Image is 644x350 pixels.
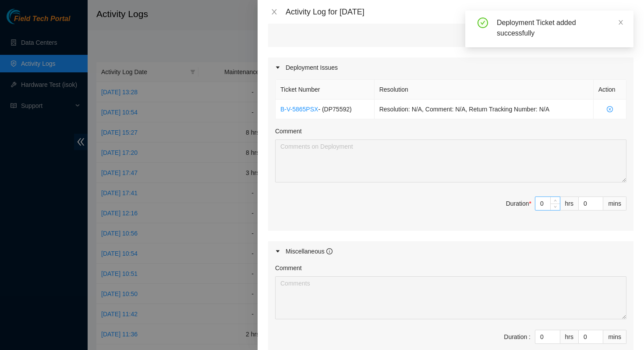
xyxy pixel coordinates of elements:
div: Miscellaneous info-circle [268,241,633,261]
div: hrs [560,196,579,211]
th: Resolution [375,80,594,100]
span: close [618,19,624,25]
textarea: Comment [275,139,626,182]
th: Action [594,80,626,100]
label: Comment [275,263,302,273]
span: info-circle [326,248,333,254]
button: Close [268,8,280,16]
span: down [553,204,558,210]
div: Miscellaneous [286,246,333,256]
textarea: Comment [275,276,626,319]
span: Decrease Value [550,204,560,210]
div: Activity Log for [DATE] [286,7,633,17]
span: close-circle [598,106,621,112]
label: Comment [275,126,302,136]
span: - ( DP75592 ) [318,106,351,113]
div: mins [603,196,626,211]
span: caret-right [275,65,280,70]
span: Increase Value [550,197,560,204]
div: Duration [506,199,531,208]
span: up [553,198,558,203]
span: close [271,8,278,15]
div: Deployment Ticket added successfully [497,18,623,39]
div: Deployment Issues [268,57,633,78]
div: Duration : [504,332,531,342]
span: check-circle [478,18,488,28]
div: hrs [560,330,579,344]
th: Ticket Number [276,80,375,100]
div: mins [603,330,626,344]
span: caret-right [275,249,280,254]
a: B-V-5865PSX [280,106,318,113]
td: Resolution: N/A, Comment: N/A, Return Tracking Number: N/A [375,100,594,119]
